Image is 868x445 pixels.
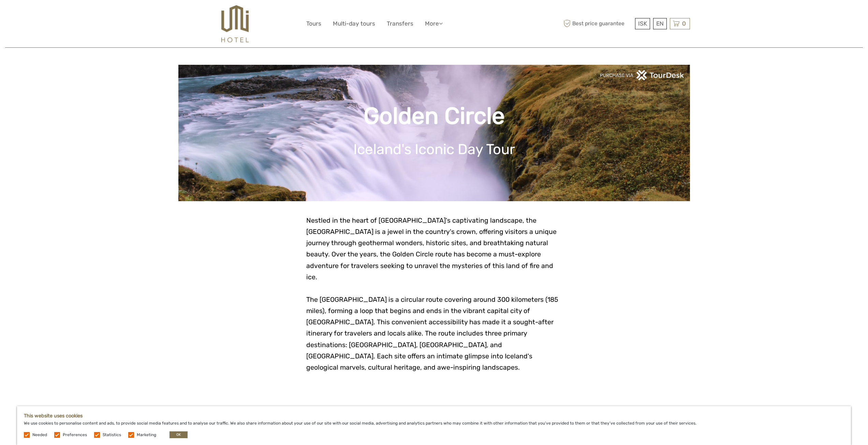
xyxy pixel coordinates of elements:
[10,12,77,17] p: We're away right now. Please check back later!
[137,432,156,438] label: Marketing
[387,19,413,29] a: Transfers
[189,141,680,158] h1: Iceland's Iconic Day Tour
[78,11,87,19] button: Open LiveChat chat widget
[653,18,667,29] div: EN
[221,5,248,42] img: 526-1e775aa5-7374-4589-9d7e-5793fb20bdfc_logo_big.jpg
[32,432,47,438] label: Needed
[681,20,687,27] span: 0
[63,432,87,438] label: Preferences
[638,20,647,27] span: ISK
[600,70,685,80] img: PurchaseViaTourDeskwhite.png
[170,431,188,438] button: OK
[562,18,633,29] span: Best price guarantee
[306,19,321,29] a: Tours
[333,19,375,29] a: Multi-day tours
[17,406,851,445] div: We use cookies to personalise content and ads, to provide social media features and to analyse ou...
[189,102,680,130] h1: Golden Circle
[24,413,844,419] h5: This website uses cookies
[103,432,121,438] label: Statistics
[425,19,443,29] a: More
[306,296,558,371] span: The [GEOGRAPHIC_DATA] is a circular route covering around 300 kilometers (185 miles), forming a l...
[306,217,557,281] span: Nestled in the heart of [GEOGRAPHIC_DATA]'s captivating landscape, the [GEOGRAPHIC_DATA] is a jew...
